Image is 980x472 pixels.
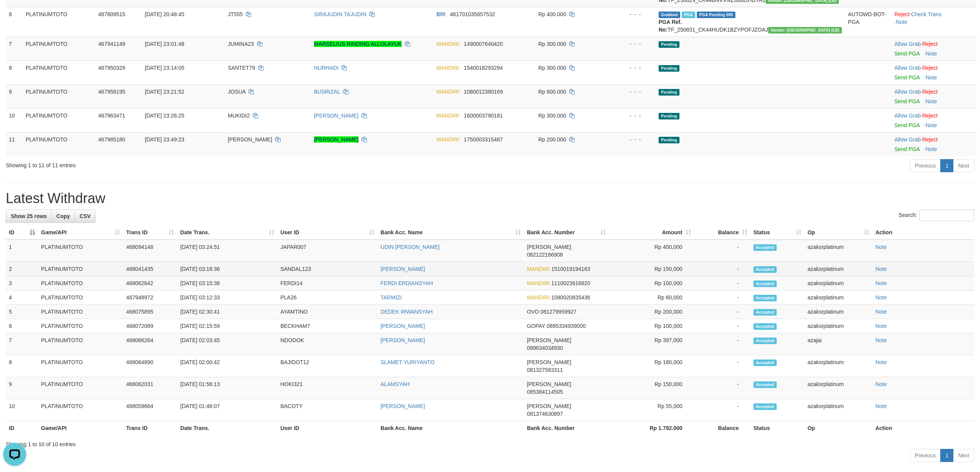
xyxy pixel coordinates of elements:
[894,41,921,47] a: Allow Grab
[98,41,125,47] span: 467941149
[527,389,563,395] span: Copy 085384114505 to clipboard
[380,266,425,272] a: [PERSON_NAME]
[694,421,750,435] th: Balance
[919,210,974,221] input: Search:
[754,295,777,301] span: Accepted
[891,132,977,156] td: ·
[659,12,680,18] span: Grabbed
[875,381,887,387] a: Note
[609,333,694,355] td: Rp 397,000
[926,98,937,104] a: Note
[6,355,38,377] td: 8
[6,225,38,240] th: ID: activate to sort column descending
[697,12,735,18] span: PGA Pending
[277,305,378,319] td: AYAMTINO
[98,136,125,143] span: 467985180
[177,291,277,305] td: [DATE] 03:12:33
[38,240,123,262] td: PLATINUMTOTO
[123,377,177,399] td: 468062031
[6,191,974,206] h1: Latest Withdraw
[894,146,919,152] a: Send PGA
[609,276,694,291] td: Rp 100,000
[694,399,750,421] td: -
[277,291,378,305] td: PLA26
[177,399,277,421] td: [DATE] 01:46:07
[659,137,679,143] span: Pending
[875,359,887,365] a: Note
[609,262,694,276] td: Rp 150,000
[804,262,872,276] td: azaksrplatinum
[694,225,750,240] th: Balance: activate to sort column ascending
[940,449,953,462] a: 1
[911,11,942,17] a: Check Trans
[277,319,378,333] td: BECKHAM7
[922,113,938,119] a: Reject
[610,88,652,96] div: - - -
[875,403,887,409] a: Note
[894,89,922,95] span: ·
[694,333,750,355] td: -
[380,244,439,250] a: UDIN [PERSON_NAME]
[6,276,38,291] td: 3
[551,266,590,272] span: Copy 1510019194163 to clipboard
[538,113,566,119] span: Rp 300.000
[609,225,694,240] th: Amount: activate to sort column ascending
[228,113,250,119] span: MUKIDI2
[314,65,339,71] a: NURHADI
[277,262,378,276] td: SANDAL123
[754,338,777,344] span: Accepted
[845,7,891,37] td: AUTOWD-BOT-PGA
[804,355,872,377] td: azaksrplatinum
[750,421,804,435] th: Status
[314,11,367,17] a: SIRAJUDIN TAJUDIN
[123,305,177,319] td: 468075895
[177,355,277,377] td: [DATE] 02:00:42
[436,41,459,47] span: MANDIRI
[610,112,652,119] div: - - -
[875,323,887,329] a: Note
[547,323,586,329] span: Copy 0895334939000 to clipboard
[277,225,378,240] th: User ID: activate to sort column ascending
[277,355,378,377] td: BAJIDOT12
[177,276,277,291] td: [DATE] 03:15:38
[551,280,590,286] span: Copy 1110023616820 to clipboard
[609,355,694,377] td: Rp 180,000
[768,27,842,34] span: Vendor URL: https://dashboard.q2checkout.com/secure
[123,276,177,291] td: 468062642
[875,309,887,315] a: Note
[894,136,922,143] span: ·
[380,359,434,365] a: SLAMET YURIYANTO
[610,10,652,18] div: - - -
[38,262,123,276] td: PLATINUMTOTO
[926,122,937,128] a: Note
[177,421,277,435] th: Date Trans.
[314,41,402,47] a: MARSELIUS RINDING ALLOLAYUK
[610,136,652,143] div: - - -
[804,333,872,355] td: azajai
[464,65,503,71] span: Copy 1540018293294 to clipboard
[754,266,777,273] span: Accepted
[754,309,777,316] span: Accepted
[277,421,378,435] th: User ID
[899,210,974,221] label: Search:
[314,136,358,143] a: [PERSON_NAME]
[953,449,974,462] a: Next
[6,132,23,156] td: 11
[228,11,243,17] span: JT555
[3,3,26,26] button: Open LiveChat chat widget
[38,276,123,291] td: PLATINUMTOTO
[922,136,938,143] a: Reject
[380,337,425,343] a: [PERSON_NAME]
[98,65,125,71] span: 467950329
[609,240,694,262] td: Rp 400,000
[872,225,974,240] th: Action
[123,262,177,276] td: 468041435
[6,421,38,435] th: ID
[804,291,872,305] td: azaksrplatinum
[527,323,545,329] span: GOPAY
[804,276,872,291] td: azaksrplatinum
[875,280,887,286] a: Note
[38,305,123,319] td: PLATINUMTOTO
[610,64,652,72] div: - - -
[6,305,38,319] td: 5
